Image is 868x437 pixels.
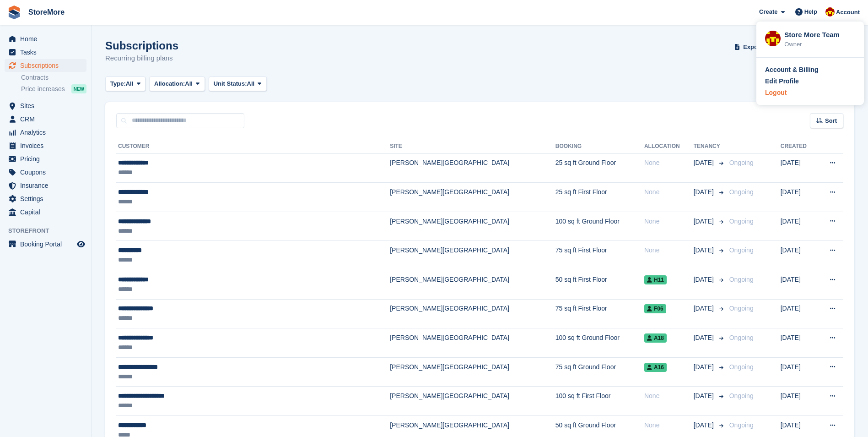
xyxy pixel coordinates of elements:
[765,31,781,46] img: Store More Team
[126,79,134,88] span: All
[5,192,86,205] a: menu
[694,158,716,168] span: [DATE]
[781,299,817,328] td: [DATE]
[390,153,555,183] td: [PERSON_NAME][GEOGRAPHIC_DATA]
[7,5,21,19] img: stora-icon-8386f47178a22dfd0bd8f6a31ec36ba5ce8667c1dd55bd0f319d3a0aa187defe.svg
[5,33,86,45] a: menu
[781,241,817,270] td: [DATE]
[765,76,855,86] a: Edit Profile
[5,166,86,179] a: menu
[694,421,716,430] span: [DATE]
[784,40,855,49] div: Owner
[729,218,754,225] span: Ongoing
[781,139,817,154] th: Created
[20,46,75,59] span: Tasks
[781,357,817,387] td: [DATE]
[25,5,68,20] a: StoreMore
[20,126,75,139] span: Analytics
[765,65,819,75] div: Account & Billing
[71,84,86,93] div: NEW
[729,246,754,254] span: Ongoing
[555,270,644,300] td: 50 sq ft First Floor
[729,363,754,371] span: Ongoing
[105,76,146,92] button: Type: All
[765,76,799,86] div: Edit Profile
[781,270,817,300] td: [DATE]
[765,88,787,98] div: Logout
[5,126,86,139] a: menu
[390,241,555,270] td: [PERSON_NAME][GEOGRAPHIC_DATA]
[20,139,75,152] span: Invoices
[644,333,667,343] span: A18
[390,299,555,328] td: [PERSON_NAME][GEOGRAPHIC_DATA]
[765,65,855,75] a: Account & Billing
[644,187,694,197] div: None
[20,206,75,218] span: Capital
[694,391,716,401] span: [DATE]
[21,73,86,82] a: Contracts
[390,139,555,154] th: Site
[836,8,860,17] span: Account
[784,30,855,38] div: Store More Team
[759,7,777,16] span: Create
[555,328,644,358] td: 100 sq ft Ground Floor
[20,192,75,205] span: Settings
[729,159,754,166] span: Ongoing
[5,179,86,192] a: menu
[20,179,75,192] span: Insurance
[644,246,694,255] div: None
[644,217,694,226] div: None
[729,334,754,341] span: Ongoing
[781,328,817,358] td: [DATE]
[555,139,644,154] th: Booking
[5,238,86,251] a: menu
[5,113,86,126] a: menu
[644,421,694,430] div: None
[390,328,555,358] td: [PERSON_NAME][GEOGRAPHIC_DATA]
[116,139,390,154] th: Customer
[154,79,185,88] span: Allocation:
[247,79,255,88] span: All
[5,46,86,59] a: menu
[694,333,716,343] span: [DATE]
[733,39,773,55] button: Export
[729,188,754,196] span: Ongoing
[105,53,178,64] p: Recurring billing plans
[555,299,644,328] td: 75 sq ft First Floor
[729,305,754,312] span: Ongoing
[75,239,86,250] a: Preview store
[20,153,75,165] span: Pricing
[5,206,86,218] a: menu
[209,76,267,92] button: Unit Status: All
[644,139,694,154] th: Allocation
[555,357,644,387] td: 75 sq ft Ground Floor
[555,387,644,416] td: 100 sq ft First Floor
[105,39,178,52] h1: Subscriptions
[644,304,666,313] span: F06
[555,183,644,212] td: 25 sq ft First Floor
[390,357,555,387] td: [PERSON_NAME][GEOGRAPHIC_DATA]
[21,84,86,94] a: Price increases NEW
[5,153,86,165] a: menu
[20,238,75,251] span: Booking Portal
[781,212,817,241] td: [DATE]
[5,59,86,72] a: menu
[765,88,855,98] a: Logout
[21,85,65,93] span: Price increases
[781,387,817,416] td: [DATE]
[743,43,762,52] span: Export
[781,183,817,212] td: [DATE]
[390,270,555,300] td: [PERSON_NAME][GEOGRAPHIC_DATA]
[694,362,716,372] span: [DATE]
[694,304,716,313] span: [DATE]
[644,275,667,284] span: H11
[694,217,716,226] span: [DATE]
[804,7,817,16] span: Help
[825,116,837,126] span: Sort
[390,212,555,241] td: [PERSON_NAME][GEOGRAPHIC_DATA]
[644,391,694,401] div: None
[185,79,193,88] span: All
[390,183,555,212] td: [PERSON_NAME][GEOGRAPHIC_DATA]
[694,139,726,154] th: Tenancy
[694,187,716,197] span: [DATE]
